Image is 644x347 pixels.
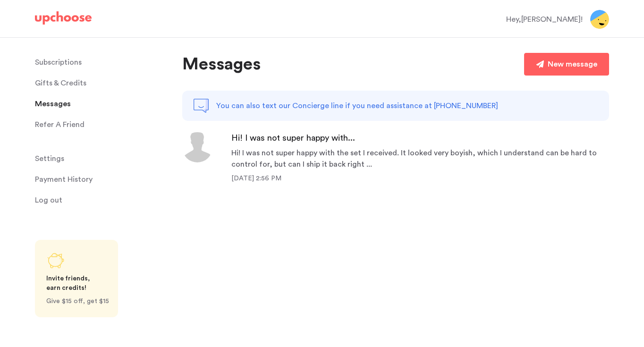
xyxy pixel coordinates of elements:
a: Subscriptions [35,53,171,72]
a: Log out [35,191,171,210]
div: New message [548,59,597,70]
span: Messages [35,94,71,113]
div: Hi! I was not super happy with the set I received. It looked very boyish, which I understand can ... [231,147,609,170]
a: Messages [35,94,171,113]
a: UpChoose [35,11,92,29]
img: paper-plane.png [536,60,544,68]
span: Gifts & Credits [35,74,86,93]
p: Subscriptions [35,53,82,72]
span: Settings [35,149,64,168]
p: Payment History [35,170,93,189]
a: Payment History [35,170,171,189]
div: Hi! I was not super happy with... [231,132,609,144]
a: Settings [35,149,171,168]
p: Messages [182,53,261,76]
img: note-chat.png [194,98,209,113]
span: Log out [35,191,62,210]
a: Share UpChoose [35,240,118,317]
div: Hey, [PERSON_NAME] ! [506,14,583,25]
p: Refer A Friend [35,115,85,134]
a: Refer A Friend [35,115,171,134]
img: UpChoose [35,11,92,25]
img: icon [182,132,212,162]
div: [DATE] 2:56 PM [231,174,609,183]
p: You can also text our Concierge line if you need assistance at [PHONE_NUMBER] [216,100,498,111]
a: Gifts & Credits [35,74,171,93]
